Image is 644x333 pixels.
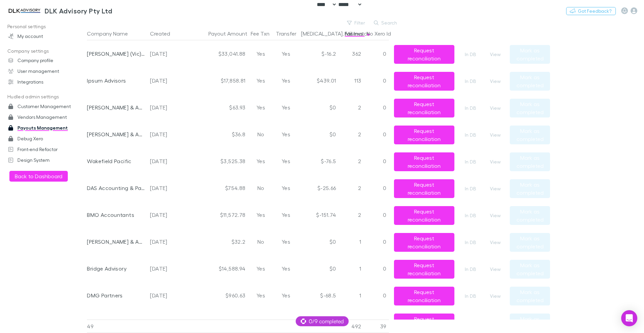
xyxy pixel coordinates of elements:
div: BMO Accountants [87,201,145,228]
div: Yes [273,175,298,201]
button: View [485,319,506,327]
div: $-25.66 [298,175,339,201]
button: Request reconciliation [394,287,454,305]
div: $0 [298,255,339,282]
button: Mark as completed [510,287,550,305]
a: In DB [459,265,481,273]
div: 0 [364,94,389,121]
button: Mark as completed [510,99,550,117]
div: Yes [248,148,273,175]
a: In DB [459,77,481,85]
div: 0 [364,228,389,255]
button: Mark as completed [510,126,550,144]
div: $11,572.78 [188,201,248,228]
div: 2 [339,201,364,228]
button: Request reconciliation [394,152,454,171]
div: $3,525.38 [188,148,248,175]
div: [PERSON_NAME] & Associates Chartered Accountants [87,228,145,255]
button: Request reconciliation [394,179,454,198]
div: $14,588.94 [188,255,248,282]
button: View [485,238,506,246]
button: Request reconciliation [394,45,454,64]
div: $33,041.88 [188,40,248,67]
div: 0 [364,148,389,175]
a: In DB [459,131,481,139]
div: 1 [339,255,364,282]
button: Got Feedback? [566,7,616,15]
div: [PERSON_NAME] (Vic) Pty Ltd [87,40,145,67]
div: 0 [364,121,389,148]
div: Yes [273,201,298,228]
div: $36.8 [188,121,248,148]
button: [MEDICAL_DATA]. Mismatch [301,27,378,40]
div: Yes [248,282,273,309]
button: Request reconciliation [394,206,454,225]
a: Front-end Refactor [1,144,91,155]
button: View [485,185,506,193]
div: 113 [339,67,364,94]
div: Open Intercom Messenger [621,310,637,326]
div: 0 [364,255,389,282]
div: 2 [339,121,364,148]
div: 2 [339,175,364,201]
div: 2 [339,148,364,175]
a: Company profile [1,55,91,66]
button: Request reconciliation [394,99,454,117]
div: Yes [273,40,298,67]
button: Mark as completed [510,152,550,171]
div: Yes [248,255,273,282]
button: Fail Invs [345,27,371,40]
a: Design System [1,155,91,165]
button: Request reconciliation [394,72,454,91]
a: Integrations [1,77,91,87]
button: View [485,104,506,112]
div: Ipsum Advisors [87,67,145,94]
a: In DB [459,238,481,246]
div: Yes [248,94,273,121]
div: 1 [339,282,364,309]
div: $754.88 [188,175,248,201]
div: Wakefield Pacific [87,148,145,175]
div: $0 [298,121,339,148]
button: View [485,131,506,139]
h3: DLK Advisory Pty Ltd [45,7,112,15]
button: Mark as completed [510,179,550,198]
button: Mark as completed [510,206,550,225]
div: $0 [298,228,339,255]
div: $-151.74 [298,201,339,228]
div: [DATE] [150,94,185,121]
div: Yes [273,228,298,255]
a: In DB [459,50,481,58]
a: In DB [459,319,481,327]
div: Yes [273,121,298,148]
div: 0 [364,175,389,201]
div: Yes [273,148,298,175]
div: [DATE] [150,228,185,255]
div: [PERSON_NAME] & Associates Chartered Accountants [87,94,145,121]
div: $0 [298,94,339,121]
button: Request reconciliation [394,260,454,279]
div: [DATE] [150,282,185,309]
a: In DB [459,158,481,166]
button: Request reconciliation [394,233,454,252]
div: $439.01 [298,67,339,94]
div: Yes [273,282,298,309]
p: Personal settings [1,22,91,31]
div: 1 [339,228,364,255]
a: In DB [459,211,481,220]
a: In DB [459,292,481,300]
div: 0 [364,201,389,228]
div: 39 [364,320,389,333]
div: $-16.2 [298,40,339,67]
a: Debug Xero [1,133,91,144]
button: View [485,265,506,273]
div: Yes [248,40,273,67]
button: View [485,158,506,166]
div: $960.63 [188,282,248,309]
a: Customer Management [1,101,91,112]
div: [DATE] [150,40,185,67]
div: 2 [339,94,364,121]
div: [DATE] [150,67,185,94]
button: Fee Txn [251,27,278,40]
button: View [485,292,506,300]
